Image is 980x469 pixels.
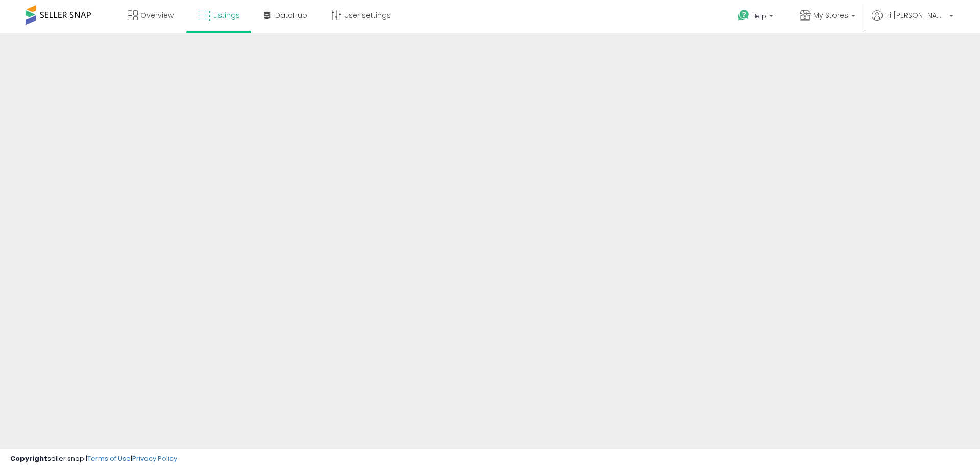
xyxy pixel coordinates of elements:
span: Overview [140,10,174,20]
a: Help [729,2,783,33]
span: Listings [213,10,240,20]
div: seller snap | | [10,454,177,464]
span: DataHub [275,10,307,20]
a: Privacy Policy [132,454,177,463]
a: Terms of Use [87,454,131,463]
span: Help [752,12,766,20]
a: Hi [PERSON_NAME] [872,10,953,33]
span: Hi [PERSON_NAME] [885,10,946,20]
span: My Stores [813,10,848,20]
i: Get Help [737,9,750,22]
strong: Copyright [10,454,47,463]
